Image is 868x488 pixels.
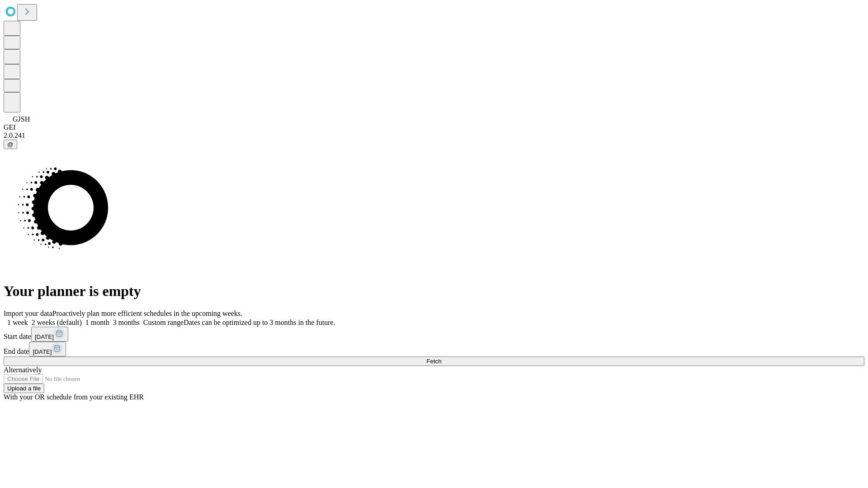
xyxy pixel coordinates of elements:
span: Custom range [143,319,184,326]
span: [DATE] [33,348,52,355]
button: [DATE] [31,327,68,342]
button: @ [4,140,17,149]
div: Start date [4,327,864,342]
span: 1 month [85,319,109,326]
span: Dates can be optimized up to 3 months in the future. [184,319,335,326]
span: With your OR schedule from your existing EHR [4,393,144,401]
button: [DATE] [29,342,66,357]
div: 2.0.241 [4,131,864,140]
span: Alternatively [4,366,42,374]
div: GEI [4,123,864,131]
span: 3 months [113,319,140,326]
span: Import your data [4,310,52,317]
span: 1 week [7,319,28,326]
div: End date [4,342,864,357]
button: Fetch [4,357,864,366]
span: [DATE] [35,333,54,340]
span: Proactively plan more efficient schedules in the upcoming weeks. [52,310,242,317]
span: 2 weeks (default) [32,319,82,326]
button: Upload a file [4,384,44,393]
span: Fetch [426,358,441,365]
span: @ [7,141,14,148]
h1: Your planner is empty [4,283,864,300]
span: GJSH [13,115,30,123]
